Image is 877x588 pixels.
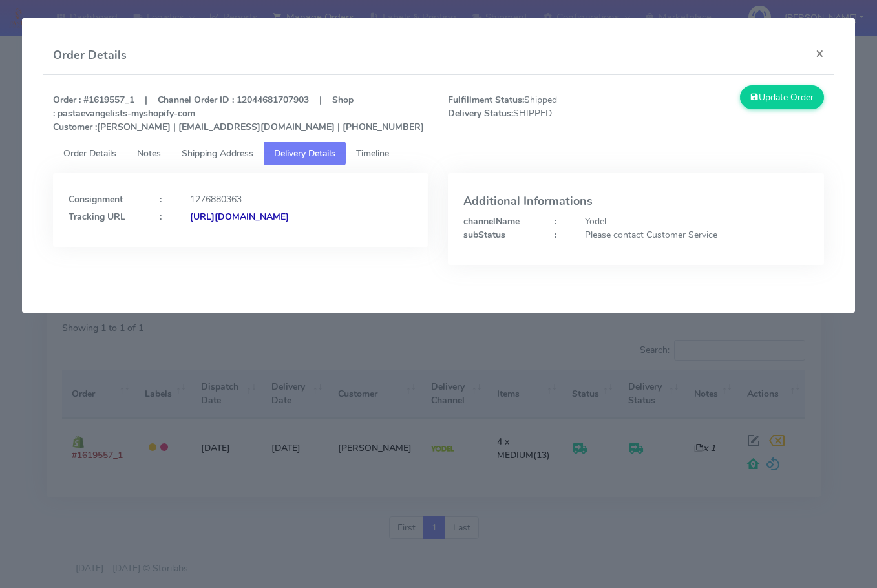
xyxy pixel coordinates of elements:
button: Update Order [740,85,824,109]
strong: Customer : [53,121,97,133]
strong: Fulfillment Status: [448,94,524,106]
strong: : [555,215,556,227]
button: Close [805,36,834,70]
strong: Delivery Status: [448,107,513,120]
strong: : [555,229,556,241]
ul: Tabs [53,142,824,165]
span: Shipping Address [182,147,253,160]
h4: Order Details [53,47,127,64]
div: Please contact Customer Service [575,228,818,242]
span: Order Details [63,147,116,160]
span: Shipped SHIPPED [438,93,636,134]
strong: [URL][DOMAIN_NAME] [190,211,289,223]
strong: : [160,193,162,205]
strong: subStatus [463,229,505,241]
div: 1276880363 [180,193,423,206]
strong: : [160,211,162,223]
span: Timeline [356,147,389,160]
strong: Tracking URL [69,211,125,223]
span: Delivery Details [274,147,335,160]
strong: Order : #1619557_1 | Channel Order ID : 12044681707903 | Shop : pastaevangelists-myshopify-com [P... [53,94,424,133]
strong: Consignment [69,193,123,205]
h4: Additional Informations [463,195,808,208]
div: Yodel [575,215,818,228]
strong: channelName [463,215,520,227]
span: Notes [137,147,161,160]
